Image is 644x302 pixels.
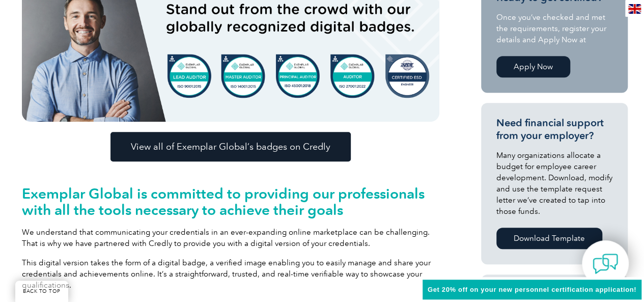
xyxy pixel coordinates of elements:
[428,286,636,293] span: Get 20% off on your new personnel certification application!
[496,56,570,77] a: Apply Now
[496,150,612,217] p: Many organizations allocate a budget for employee career development. Download, modify and use th...
[496,12,612,45] p: Once you’ve checked and met the requirements, register your details and Apply Now at
[496,117,612,142] h3: Need financial support from your employer?
[22,227,439,249] p: We understand that communicating your credentials in an ever-expanding online marketplace can be ...
[22,257,439,291] p: This digital version takes the form of a digital badge, a verified image enabling you to easily m...
[22,185,439,218] h2: Exemplar Global is committed to providing our professionals with all the tools necessary to achie...
[593,251,618,277] img: contact-chat.png
[628,4,641,14] img: en
[131,142,330,151] span: View all of Exemplar Global’s badges on Credly
[496,228,602,249] a: Download Template
[110,132,351,161] a: View all of Exemplar Global’s badges on Credly
[15,281,68,302] a: BACK TO TOP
